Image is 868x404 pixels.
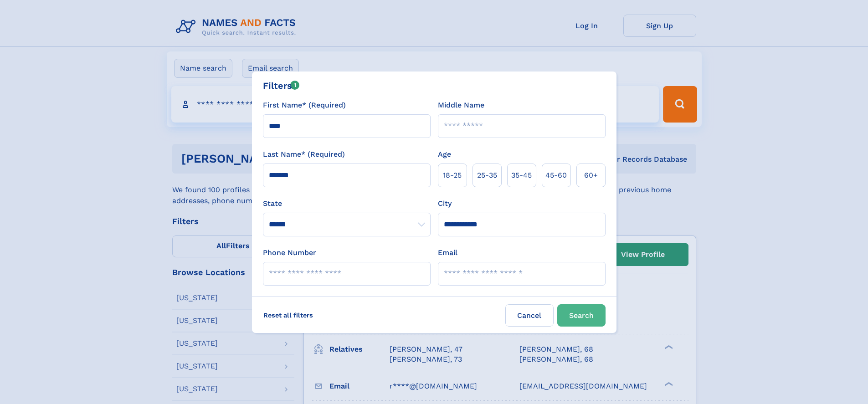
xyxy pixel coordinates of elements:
[263,149,345,160] label: Last Name* (Required)
[257,304,319,326] label: Reset all filters
[443,170,462,181] span: 18‑25
[511,170,532,181] span: 35‑45
[438,149,451,160] label: Age
[505,304,554,327] label: Cancel
[438,247,457,258] label: Email
[438,100,484,111] label: Middle Name
[263,198,431,209] label: State
[557,304,606,327] button: Search
[263,100,346,111] label: First Name* (Required)
[438,198,452,209] label: City
[545,170,567,181] span: 45‑60
[263,79,300,92] div: Filters
[584,170,598,181] span: 60+
[263,247,316,258] label: Phone Number
[477,170,497,181] span: 25‑35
